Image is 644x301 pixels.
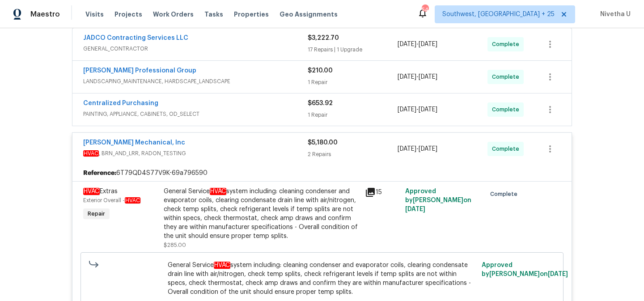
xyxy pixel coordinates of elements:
span: Southwest, [GEOGRAPHIC_DATA] + 25 [442,10,555,19]
span: [DATE] [398,74,416,80]
span: $210.00 [308,68,333,74]
span: Projects [114,10,142,19]
span: Properties [234,10,269,19]
span: Exterior Overall - [83,198,140,203]
span: [DATE] [419,41,437,47]
span: [DATE] [398,41,416,47]
span: [DATE] [398,106,416,113]
a: Centralized Purchasing [83,100,158,106]
span: [DATE] [548,271,568,277]
span: Complete [490,190,521,199]
span: $5,180.00 [308,140,338,146]
span: Nivetha U [597,10,631,19]
em: HVAC [83,188,100,195]
span: Complete [492,72,523,81]
span: Visits [85,10,104,19]
span: - [398,105,437,114]
b: Reference: [83,169,116,178]
em: HVAC [214,262,230,269]
span: - [398,40,437,49]
div: 2 Repairs [308,150,398,159]
span: Complete [492,144,523,153]
span: GENERAL_CONTRACTOR [83,44,308,53]
div: 549 [422,5,428,14]
span: , BRN_AND_LRR, RADON_TESTING [83,149,308,158]
em: HVAC [210,188,226,195]
span: Approved by [PERSON_NAME] on [405,188,471,212]
em: HVAC [125,197,140,203]
em: HVAC [83,150,99,157]
span: [DATE] [405,206,425,212]
span: $653.92 [308,100,333,106]
a: [PERSON_NAME] Professional Group [83,68,196,74]
span: PAINTING, APPLIANCE, CABINETS, OD_SELECT [83,110,308,119]
div: 17 Repairs | 1 Upgrade [308,45,398,54]
span: Geo Assignments [280,10,338,19]
div: 6T79QD4S77V9K-69a796590 [72,165,572,181]
span: [DATE] [419,146,437,152]
span: LANDSCAPING_MAINTENANCE, HARDSCAPE_LANDSCAPE [83,77,308,86]
span: Complete [492,105,523,114]
div: 1 Repair [308,110,398,119]
span: Tasks [204,11,223,17]
a: [PERSON_NAME] Mechanical, Inc [83,140,185,146]
span: [DATE] [398,146,416,152]
span: Approved by [PERSON_NAME] on [482,262,568,277]
span: General Service system including: cleaning condenser and evaporator coils, clearing condensate dr... [168,261,477,297]
span: - [398,72,437,81]
div: 15 [365,187,400,198]
span: - [398,144,437,153]
a: JADCO Contracting Services LLC [83,35,188,41]
span: Work Orders [153,10,194,19]
div: General Service system including: cleaning condenser and evaporator coils, clearing condensate dr... [164,187,360,241]
span: Maestro [30,10,60,19]
span: Complete [492,40,523,49]
span: $3,222.70 [308,35,339,41]
div: 1 Repair [308,78,398,87]
span: [DATE] [419,74,437,80]
span: [DATE] [419,106,437,113]
span: Repair [84,209,109,218]
span: Extras [83,188,118,195]
span: $285.00 [164,242,186,248]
